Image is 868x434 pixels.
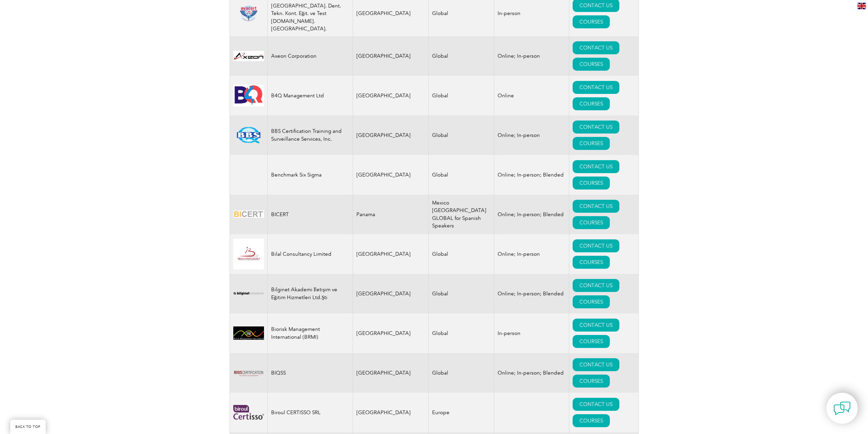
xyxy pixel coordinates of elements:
td: [GEOGRAPHIC_DATA] [353,393,429,432]
td: [GEOGRAPHIC_DATA] [353,313,429,353]
a: CONTACT US [573,81,619,94]
td: Online [494,76,569,115]
td: Mexico [GEOGRAPHIC_DATA] GLOBAL for Spanish Speakers [429,195,494,234]
a: CONTACT US [573,200,619,213]
td: Online; In-person; Blended [494,155,569,195]
a: COURSES [573,295,610,308]
a: CONTACT US [573,121,619,134]
td: [GEOGRAPHIC_DATA] [353,234,429,274]
td: Online; In-person [494,115,569,155]
td: Global [429,313,494,353]
a: CONTACT US [573,239,619,252]
td: Global [429,155,494,195]
a: COURSES [573,97,610,110]
td: Online; In-person; Blended [494,353,569,393]
td: Online; In-person; Blended [494,274,569,313]
a: CONTACT US [573,160,619,173]
td: Online; In-person; Blended [494,195,569,234]
a: COURSES [573,256,610,269]
td: Global [429,36,494,76]
td: Online; In-person [494,36,569,76]
td: Global [429,353,494,393]
td: [GEOGRAPHIC_DATA] [353,353,429,393]
img: 48480d59-8fd2-ef11-a72f-002248108aed-logo.png [233,405,264,420]
a: COURSES [573,137,610,150]
td: Axeon Corporation [267,36,353,76]
td: In-person [494,313,569,353]
img: 13dcf6a5-49c1-ed11-b597-0022481565fd-logo.png [233,358,264,388]
a: COURSES [573,216,610,229]
td: [GEOGRAPHIC_DATA] [353,36,429,76]
td: Global [429,234,494,274]
img: en [857,3,866,9]
img: d01771b9-0638-ef11-a316-00224812a81c-logo.jpg [233,326,264,340]
td: [GEOGRAPHIC_DATA] [353,155,429,195]
img: 81a8cf56-15af-ea11-a812-000d3a79722d-logo.png [233,127,264,143]
td: Biroul CERTISSO SRL [267,393,353,432]
img: contact-chat.png [834,400,851,417]
img: a1985bb7-a6fe-eb11-94ef-002248181dbe-logo.png [233,285,264,302]
td: [GEOGRAPHIC_DATA] [353,76,429,115]
td: Online; In-person [494,234,569,274]
td: B4Q Management Ltd [267,76,353,115]
td: Global [429,274,494,313]
td: Bilal Consultancy Limited [267,234,353,274]
img: 815efeab-5b6f-eb11-a812-00224815377e-logo.png [233,5,264,22]
img: d424547b-a6e0-e911-a812-000d3a795b83-logo.png [233,206,264,223]
a: COURSES [573,375,610,388]
td: Biorisk Management International (BRMI) [267,313,353,353]
a: COURSES [573,58,610,71]
a: CONTACT US [573,41,619,54]
td: Global [429,76,494,115]
a: COURSES [573,414,610,427]
td: Benchmark Six Sigma [267,155,353,195]
td: BICERT [267,195,353,234]
a: CONTACT US [573,358,619,371]
a: CONTACT US [573,319,619,332]
img: 9db4b902-10da-eb11-bacb-002248158a6d-logo.jpg [233,85,264,107]
td: Europe [429,393,494,432]
a: COURSES [573,335,610,348]
img: 2f91f213-be97-eb11-b1ac-00224815388c-logo.jpg [233,239,264,269]
a: BACK TO TOP [10,420,46,434]
td: Global [429,115,494,155]
a: COURSES [573,15,610,28]
td: BBS Certification Training and Surveillance Services, Inc. [267,115,353,155]
td: BIQSS [267,353,353,393]
a: CONTACT US [573,398,619,411]
td: Panama [353,195,429,234]
a: CONTACT US [573,279,619,292]
td: Bilginet Akademi İletişim ve Eğitim Hizmetleri Ltd.Şti [267,274,353,313]
td: [GEOGRAPHIC_DATA] [353,115,429,155]
img: 28820fe6-db04-ea11-a811-000d3a793f32-logo.jpg [233,51,264,61]
a: COURSES [573,177,610,190]
td: [GEOGRAPHIC_DATA] [353,274,429,313]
